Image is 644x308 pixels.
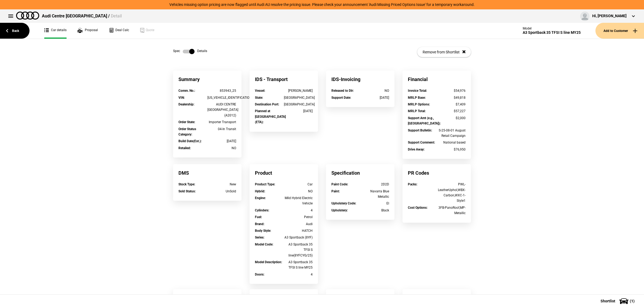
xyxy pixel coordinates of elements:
[408,116,441,125] strong: Support Amt (e.g., [GEOGRAPHIC_DATA]) :
[255,96,263,100] strong: State :
[207,126,236,132] div: 04-In Transit
[284,208,313,213] div: 4
[592,294,644,308] button: Shortlist(1)
[173,71,241,88] div: Summary
[601,299,615,303] span: Shortlist
[255,273,264,276] strong: Doors :
[207,138,236,144] div: [DATE]
[255,229,271,233] strong: Body Style :
[630,299,635,303] span: ( 1 )
[44,23,67,39] a: Car details
[408,141,435,144] strong: Support Comment :
[250,289,318,307] div: Technical Specification
[207,119,236,125] div: Importer Transport
[250,71,318,88] div: IDS - Transport
[255,236,264,239] strong: Series :
[417,47,471,57] button: Remove from Shortlist
[437,205,466,216] div: 3FB-PanoRoof,MP-Metallic
[523,30,581,35] div: A3 Sportback 35 TFSI S line MY25
[284,235,313,240] div: A3 Sportback (8YF)
[331,89,354,93] strong: Released to Dlr :
[284,259,313,270] div: A3 Sportback 35 TFSI S line MY25
[255,196,266,200] strong: Engine :
[284,95,313,100] div: [GEOGRAPHIC_DATA]
[178,96,185,100] strong: VIN :
[326,164,394,182] div: Specification
[408,109,426,113] strong: MRLP Total :
[284,102,313,107] div: [GEOGRAPHIC_DATA]
[173,49,207,54] div: Spec Details
[178,182,195,186] strong: Stock Type :
[178,146,191,150] strong: Retailed :
[331,96,351,100] strong: Support Date :
[284,228,313,233] div: HATCH
[255,89,265,93] strong: Vessel :
[255,260,282,264] strong: Model Description :
[284,272,313,277] div: 4
[437,182,466,204] div: PWL-LeatherUphol,WBX-Carbon,WXC-1-Style1
[360,189,389,200] div: Navarra Blue Metallic
[360,88,389,93] div: NO
[284,88,313,93] div: [PERSON_NAME]
[207,95,236,100] div: [US_VEHICLE_IDENTIFICATION_NUMBER]
[255,208,269,212] strong: Cylinders :
[255,102,279,106] strong: Destination Port :
[437,102,466,107] div: $7,409
[360,208,389,213] div: Black
[437,128,466,139] div: S-25-08-01 August Retail Campaign
[408,182,417,186] strong: Packs :
[326,289,394,307] div: Available Cars
[437,95,466,100] div: $49,818
[42,13,122,19] div: Audi Centre [GEOGRAPHIC_DATA] /
[408,102,430,106] strong: MRLP Options :
[284,189,313,194] div: NO
[331,201,356,205] strong: Upholstery Code :
[326,71,394,88] div: IDS-Invoicing
[77,23,98,39] a: Proposal
[178,189,196,193] strong: Sold Status :
[360,182,389,187] div: 2D2D
[523,27,581,30] div: Model
[255,109,286,124] strong: Planned at [GEOGRAPHIC_DATA] (ETA) :
[255,182,275,186] strong: Product Type :
[408,89,427,93] strong: Invoice Total :
[178,89,195,93] strong: Comm. No. :
[178,102,194,106] strong: Dealership :
[255,215,262,219] strong: Fuel :
[284,108,313,114] div: [DATE]
[360,201,389,206] div: EI
[284,214,313,220] div: Petrol
[331,182,348,186] strong: Paint Code :
[16,12,39,20] img: audi.png
[284,195,313,206] div: Mild Hybrid Electric Vehicle
[437,140,466,145] div: National based
[250,164,318,182] div: Product
[207,182,236,187] div: New
[408,96,426,100] strong: MRLP Base :
[595,23,644,39] button: Add to Customer
[437,147,466,152] div: $76,950
[178,127,196,136] strong: Order Status Category :
[437,88,466,93] div: $54,976
[437,108,466,114] div: $57,227
[207,102,236,118] div: AUDI CENTRE [GEOGRAPHIC_DATA] (A2012)
[360,95,389,100] div: [DATE]
[207,145,236,151] div: NO
[408,129,432,132] strong: Support Bulletin :
[255,189,265,193] strong: Hybrid :
[408,148,425,151] strong: Drive Away :
[173,289,241,307] div: Option Codes
[178,120,195,124] strong: Order State :
[178,139,202,143] strong: Build Date(Est.) :
[255,243,273,246] strong: Model Code :
[402,71,471,88] div: Financial
[592,13,627,19] div: Hi, [PERSON_NAME]
[402,289,471,307] div: Other
[284,221,313,227] div: Audi
[207,88,236,93] div: 853943_25
[331,189,340,193] strong: Paint :
[173,164,241,182] div: DMS
[402,164,471,182] div: PR Codes
[284,242,313,258] div: A3 Sportback 35 TFSI S line(8YFCYG/25)
[207,189,236,194] div: UnSold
